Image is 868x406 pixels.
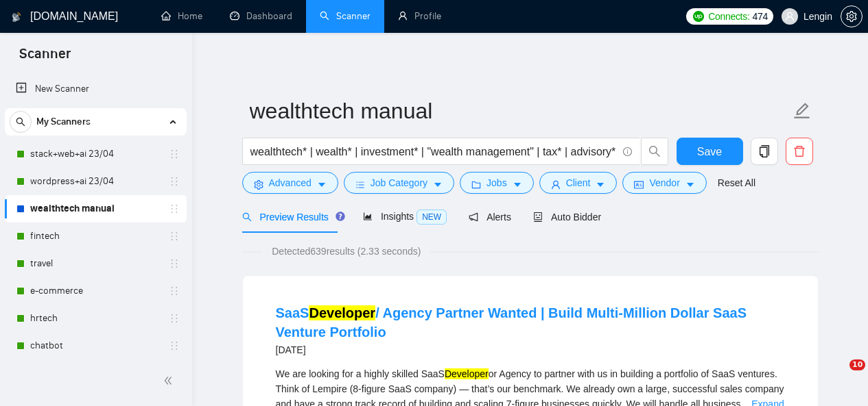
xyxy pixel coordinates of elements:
span: user [551,179,561,190]
a: dashboardDashboard [230,10,292,22]
div: Tooltip anchor [334,210,347,223]
span: holder [169,313,180,324]
span: caret-down [596,179,605,190]
a: chatbot [30,332,161,359]
span: caret-down [685,179,695,190]
input: Scanner name... [250,94,790,128]
a: userProfile [398,10,441,22]
a: travel [30,250,161,277]
img: upwork-logo.png [693,11,704,22]
span: info-circle [623,147,632,156]
span: Detected 639 results (2.33 seconds) [262,244,430,259]
a: wordpress+ai 23/04 [30,168,161,195]
span: double-left [163,374,177,388]
a: searchScanner [320,10,371,22]
button: barsJob Categorycaret-down [344,172,454,194]
button: search [641,138,668,165]
li: New Scanner [5,75,187,103]
span: caret-down [433,179,443,190]
span: holder [169,258,180,269]
a: SaaSDeveloper/ Agency Partner Wanted | Build Multi-Million Dollar SaaS Venture Portfolio [276,305,747,340]
button: folderJobscaret-down [460,172,534,194]
button: userClientcaret-down [539,172,618,194]
iframe: Intercom live chat [821,359,854,392]
span: copy [751,145,777,157]
span: robot [533,212,543,222]
span: edit [793,102,811,120]
span: search [642,145,668,157]
span: holder [169,176,180,187]
span: holder [169,340,180,351]
span: Alerts [469,212,511,223]
span: 10 [849,359,865,370]
span: Job Category [371,175,427,190]
span: Scanner [8,44,82,73]
a: e-commerce [30,277,161,305]
mark: Developer [445,368,489,379]
a: homeHome [161,10,202,22]
span: Advanced [269,175,312,190]
span: holder [169,149,180,160]
span: area-chart [363,212,373,221]
button: search [10,111,32,133]
span: user [785,12,795,21]
button: idcardVendorcaret-down [622,172,706,194]
span: NEW [417,210,447,225]
a: fintech [30,223,161,250]
a: Reset All [718,175,755,190]
span: holder [169,203,180,214]
button: settingAdvancedcaret-down [242,172,338,194]
span: Save [697,143,722,160]
a: setting [841,11,863,22]
a: New Scanner [16,75,176,103]
span: delete [786,145,812,157]
span: Auto Bidder [533,212,601,223]
span: caret-down [513,179,522,190]
a: stack+web+ai 23/04 [30,140,161,168]
span: Insights [363,211,447,222]
span: idcard [634,179,644,190]
span: setting [841,11,862,22]
span: holder [169,231,180,242]
span: setting [254,179,263,190]
span: Preview Results [242,212,341,223]
span: bars [355,179,365,190]
span: My Scanners [36,108,91,136]
span: 474 [752,9,767,24]
span: Vendor [649,175,679,190]
button: delete [786,138,813,165]
div: [DATE] [276,342,785,358]
button: copy [751,138,778,165]
span: caret-down [317,179,327,190]
input: Search Freelance Jobs... [250,143,617,160]
span: folder [471,179,481,190]
button: Save [677,138,743,165]
button: setting [841,5,863,27]
span: Connects: [708,9,749,24]
span: Client [566,175,591,190]
span: search [10,117,31,127]
a: wealthtech manual [30,195,161,223]
mark: Developer [309,305,375,320]
span: search [242,212,252,222]
a: hrtech [30,305,161,332]
span: holder [169,286,180,296]
span: notification [469,212,478,222]
img: logo [12,6,21,28]
span: Jobs [486,175,507,190]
